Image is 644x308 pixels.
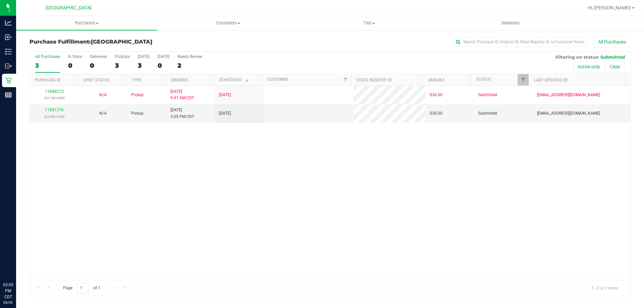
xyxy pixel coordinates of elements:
div: 2 [177,62,202,69]
span: [DATE] 3:05 PM CDT [170,107,194,120]
inline-svg: Analytics [5,19,12,26]
span: Customers [158,20,298,26]
div: In Store [68,54,82,59]
inline-svg: Reports [5,91,12,98]
iframe: Resource center unread badge [20,253,28,261]
a: Customer [267,77,288,82]
inline-svg: Retail [5,77,12,84]
span: [EMAIL_ADDRESS][DOMAIN_NAME] [537,92,600,98]
a: Type [132,78,142,82]
a: 11851376 [45,108,64,112]
div: [DATE] [138,54,150,59]
input: Search Purchase ID, Original ID, State Registry ID or Customer Name... [453,37,587,47]
span: [EMAIL_ADDRESS][DOMAIN_NAME] [537,110,600,117]
div: All Purchases [35,54,60,59]
span: 1 - 2 of 2 items [586,283,624,293]
a: Deliveries [440,16,581,30]
a: Purchase ID [35,78,60,82]
a: Last Updated By [534,78,568,82]
input: 1 [77,283,89,293]
span: $30.00 [430,110,442,117]
span: Hi, [PERSON_NAME]! [588,5,631,10]
a: Filter [340,74,351,85]
span: Pickup [131,92,144,98]
p: (317351125) [34,114,74,120]
div: 3 [115,62,130,69]
div: Deliveries [90,54,107,59]
a: Amount [428,78,445,82]
p: 03:05 PM CDT [3,282,13,300]
span: Not Applicable [99,93,107,97]
span: Purchases [16,20,157,26]
a: Filter [518,74,529,85]
span: Deliveries [492,20,529,26]
span: Submitted [478,92,497,98]
span: Page of 1 [57,283,106,293]
div: Needs Review [177,54,202,59]
a: Sync Status [84,78,109,82]
span: [DATE] [219,110,231,117]
div: [DATE] [158,54,169,59]
span: Not Applicable [99,111,107,116]
p: (317281509) [34,95,74,101]
div: 3 [138,62,150,69]
button: Active only [573,61,604,72]
span: Submitted [478,110,497,117]
h3: Purchase Fulfillment: [30,39,230,45]
a: Ordered [171,78,188,82]
iframe: Resource center [7,254,27,274]
span: [DATE] 9:41 AM CDT [170,88,194,101]
inline-svg: Outbound [5,63,12,69]
a: 11848273 [45,89,64,94]
span: [DATE] [219,92,231,98]
a: Scheduled [219,77,250,82]
div: 0 [68,62,82,69]
p: 08/26 [3,300,13,305]
div: PickUps [115,54,130,59]
span: Tills [299,20,439,26]
span: $36.00 [430,92,442,98]
a: Status [476,77,491,82]
button: Clear [605,61,625,72]
button: All Purchases [594,36,631,48]
a: Purchases [16,16,157,30]
inline-svg: Inbound [5,34,12,41]
inline-svg: Inventory [5,48,12,55]
button: N/A [99,92,107,98]
div: 3 [35,62,60,69]
a: State Registry ID [357,78,392,82]
a: Tills [299,16,440,30]
div: 0 [90,62,107,69]
span: Pickup [131,110,144,117]
span: [GEOGRAPHIC_DATA] [91,39,152,45]
span: Filtering on status: [555,54,599,60]
span: [GEOGRAPHIC_DATA] [46,5,92,11]
div: 0 [158,62,169,69]
a: Customers [157,16,299,30]
button: N/A [99,110,107,117]
span: Submitted [600,54,625,60]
